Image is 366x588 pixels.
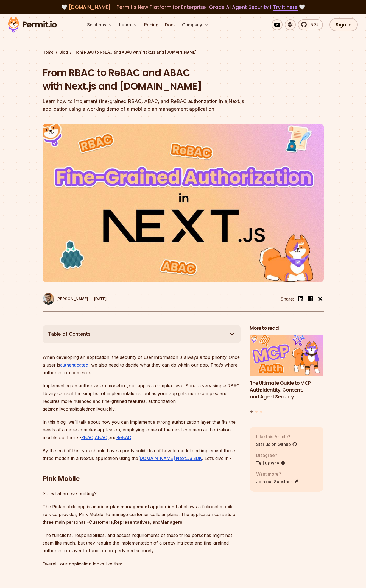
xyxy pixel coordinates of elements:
strong: Representatives [114,519,150,525]
p: Want more? [256,471,299,477]
a: Blog [59,49,68,55]
a: Try it here [273,4,298,11]
a: authenticated [60,362,88,368]
img: linkedin [297,296,304,302]
a: Home [43,49,54,55]
h2: Pink Mobile [43,452,241,483]
div: / / [43,49,324,55]
p: The functions, responsibilities, and access requirements of these three personas might not seem l... [43,531,241,554]
button: Table of Contents [43,325,241,343]
button: Learn [117,19,140,30]
a: Docs [163,19,178,30]
a: Sign In [329,18,358,31]
div: Learn how to implement fine-grained RBAC, ABAC, and ReBAC authorization in a Next.js application ... [43,98,253,113]
p: By the end of this, you should have a pretty solid idea of how to model and implement these three... [43,447,241,462]
div: Posts [250,335,324,414]
p: Implementing an authorization model in your app is a complex task. Sure, a very simple RBAC libra... [43,382,241,413]
p: Overall, our application looks like this: [43,560,241,568]
div: 🤍 🤍 [13,3,353,11]
time: [DATE] [94,296,107,301]
a: Join our Substack [256,478,299,485]
a: [DOMAIN_NAME] Next.JS SDK [138,456,202,461]
img: facebook [307,296,314,302]
h1: From RBAC to ReBAC and ABAC with Next.js and [DOMAIN_NAME] [43,66,253,93]
button: Go to slide 1 [250,411,253,413]
a: ABAC, [95,435,109,440]
p: The Pink mobile app is a that allows a fictional mobile service provider, Pink Mobile, to manage ... [43,503,241,526]
span: [DOMAIN_NAME] - Permit's New Platform for Enterprise-Grade AI Agent Security | [69,4,298,10]
p: So, what are we building? [43,490,241,497]
span: Table of Contents [48,330,91,338]
strong: Managers [160,519,182,525]
li: 1 of 3 [250,335,324,407]
a: Pricing [142,19,161,30]
img: twitter [318,296,323,302]
strong: really [88,406,100,412]
button: Go to slide 2 [255,411,258,413]
a: The Ultimate Guide to MCP Auth: Identity, Consent, and Agent SecurityThe Ultimate Guide to MCP Au... [250,335,324,407]
div: | [90,296,92,302]
button: Go to slide 3 [260,411,262,413]
button: Solutions [85,19,115,30]
a: RBAC [81,435,93,440]
button: Company [180,19,211,30]
p: When developing an application, the security of user information is always a top priority. Once a... [43,353,241,376]
img: The Ultimate Guide to MCP Auth: Identity, Consent, and Agent Security [250,335,324,377]
strong: really [51,406,63,412]
p: In this blog, we’ll talk about how you can implement a strong authorization layer that fits the n... [43,418,241,441]
img: From RBAC to ReBAC and ABAC with Next.js and Permit.io [43,124,324,282]
strong: mobile-plan management application [94,504,174,509]
img: Daniel Bass [43,293,54,305]
a: ReBAC [116,435,131,440]
p: Like this Article? [256,433,297,440]
span: 5.3k [307,21,319,28]
li: Share: [280,296,294,302]
a: Tell us why [256,460,285,466]
p: Disagree? [256,452,285,459]
p: [PERSON_NAME] [56,296,88,302]
a: 5.3k [298,19,323,30]
a: Star us on Github [256,441,297,448]
a: [PERSON_NAME] [43,293,88,305]
h2: More to read [250,325,324,332]
strong: Customers [89,519,113,525]
img: Permit logo [5,15,59,34]
h3: The Ultimate Guide to MCP Auth: Identity, Consent, and Agent Security [250,380,324,400]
